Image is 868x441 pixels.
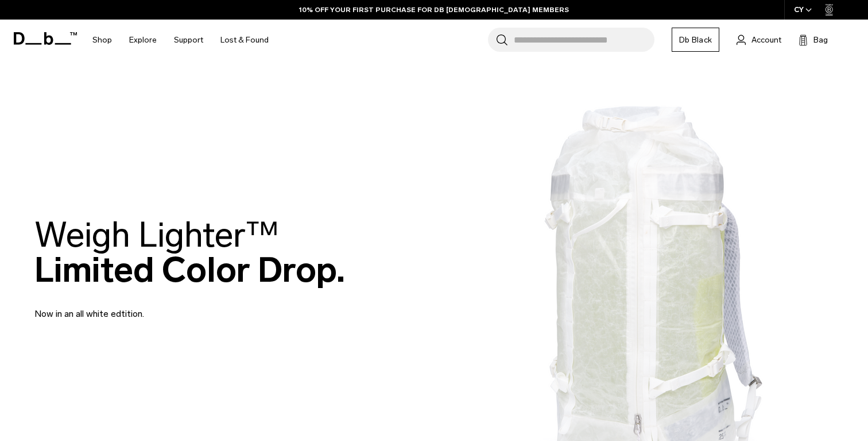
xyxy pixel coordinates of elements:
[84,20,277,60] nav: Main Navigation
[129,20,157,60] a: Explore
[672,28,719,52] a: Db Black
[813,34,828,46] span: Bag
[799,33,828,47] button: Bag
[751,34,781,46] span: Account
[34,214,279,256] span: Weigh Lighter™
[92,20,112,60] a: Shop
[34,217,345,287] h2: Limited Color Drop.
[34,293,310,321] p: Now in an all white edtition.
[220,20,269,60] a: Lost & Found
[299,5,569,15] a: 10% OFF YOUR FIRST PURCHASE FOR DB [DEMOGRAPHIC_DATA] MEMBERS
[174,20,203,60] a: Support
[737,33,781,47] a: Account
